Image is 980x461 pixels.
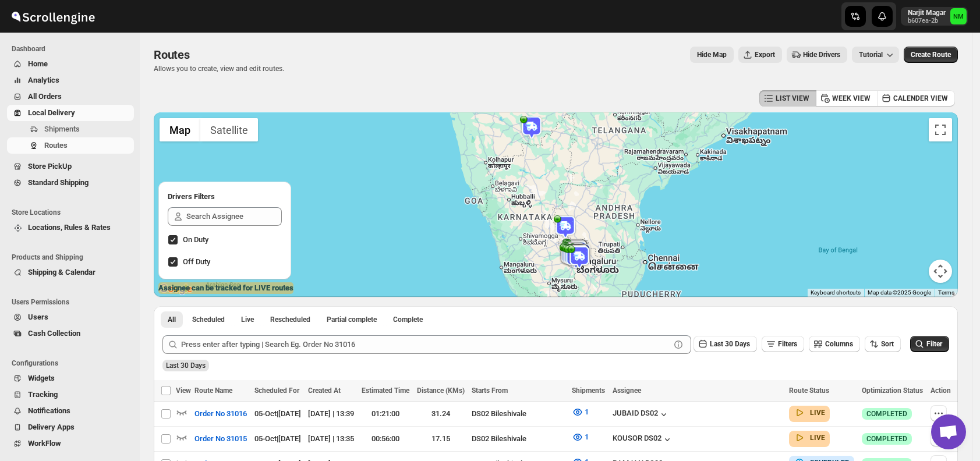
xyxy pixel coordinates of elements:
span: Off Duty [183,257,210,266]
span: CALENDER VIEW [893,94,948,103]
div: 01:21:00 [362,408,410,420]
button: JUBAID DS02 [613,409,670,420]
span: Shipping & Calendar [28,268,95,276]
span: Routes [44,141,68,150]
span: Last 30 Days [166,361,206,370]
span: Columns [825,340,853,348]
p: Narjit Magar [908,8,946,17]
span: Partial complete [327,315,377,324]
div: Open chat [931,414,966,449]
img: ScrollEngine [9,2,97,31]
button: Filters [762,336,804,352]
span: 05-Oct | [DATE] [254,434,301,443]
div: 17.15 [417,433,465,445]
div: [DATE] | 13:39 [308,408,355,420]
span: Action [931,386,951,395]
span: WorkFlow [28,439,61,448]
button: Cash Collection [7,325,134,342]
span: Route Name [194,386,232,395]
button: 1 [565,428,596,446]
div: DS02 Bileshivale [472,433,565,445]
span: Scheduled [192,315,225,324]
button: Keyboard shortcuts [811,289,861,297]
span: Narjit Magar [950,8,967,24]
button: Export [738,47,782,63]
button: Show street map [160,118,200,141]
span: All [168,315,176,324]
span: Create Route [911,50,951,59]
span: Products and Shipping [12,253,134,262]
button: WorkFlow [7,435,134,452]
button: KOUSOR DS02 [613,434,673,445]
button: Create Route [904,47,958,63]
span: Hide Drivers [803,50,840,59]
button: 1 [565,403,596,421]
button: Toggle fullscreen view [929,118,952,141]
div: DS02 Bileshivale [472,408,565,420]
span: All Orders [28,92,62,101]
div: [DATE] | 13:35 [308,433,355,445]
button: Sort [865,336,901,352]
span: Shipments [572,386,605,395]
button: Shipping & Calendar [7,264,134,281]
h2: Drivers Filters [168,191,282,203]
button: Widgets [7,370,134,386]
span: Users [28,313,48,321]
span: Delivery Apps [28,423,75,431]
button: Order No 31016 [187,405,254,423]
input: Press enter after typing | Search Eg. Order No 31016 [181,335,670,354]
span: View [176,386,191,395]
span: Estimated Time [362,386,409,395]
span: On Duty [183,235,208,244]
span: LIST VIEW [776,94,809,103]
b: LIVE [810,434,825,442]
button: Tutorial [852,47,899,63]
span: Hide Map [697,50,727,59]
a: Terms (opens in new tab) [938,289,954,296]
span: Home [28,59,48,68]
span: Locations, Rules & Rates [28,223,111,232]
span: Complete [393,315,423,324]
button: Columns [809,336,860,352]
span: Analytics [28,76,59,84]
p: b607ea-2b [908,17,946,24]
span: Shipments [44,125,80,133]
p: Allows you to create, view and edit routes. [154,64,284,73]
button: LIVE [794,432,825,444]
span: Optimization Status [862,386,923,395]
span: COMPLETED [866,434,907,444]
span: Filters [778,340,797,348]
span: Sort [881,340,894,348]
button: Last 30 Days [694,336,757,352]
button: Order No 31015 [187,430,254,448]
div: 00:56:00 [362,433,410,445]
span: Order No 31015 [194,433,247,445]
button: WEEK VIEW [816,90,878,107]
span: Notifications [28,406,70,415]
span: Scheduled For [254,386,299,395]
span: Local Delivery [28,108,75,117]
span: 1 [585,407,589,416]
label: Assignee can be tracked for LIVE routes [158,282,293,294]
span: Cash Collection [28,329,80,338]
span: Store Locations [12,208,134,217]
span: Tracking [28,390,58,399]
span: Created At [308,386,341,395]
span: Configurations [12,359,134,368]
button: Map action label [690,47,734,63]
button: Show satellite imagery [200,118,258,141]
span: Export [755,50,775,59]
button: LIST VIEW [759,90,816,107]
span: Widgets [28,374,55,382]
span: Route Status [789,386,829,395]
span: Distance (KMs) [417,386,465,395]
span: Starts From [472,386,508,395]
input: Search Assignee [186,207,282,226]
text: NM [953,13,964,20]
div: 31.24 [417,408,465,420]
button: Analytics [7,72,134,88]
span: Tutorial [859,51,883,59]
span: Live [241,315,254,324]
button: User menu [901,7,968,26]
